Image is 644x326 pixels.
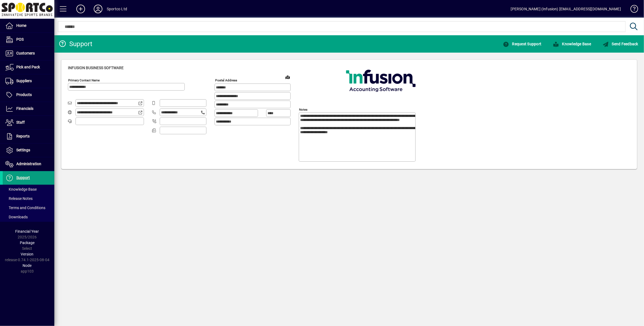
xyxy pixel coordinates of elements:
[16,65,40,69] span: Pick and Pack
[299,108,307,111] mat-label: Notes
[3,130,54,143] a: Reports
[3,88,54,102] a: Products
[72,4,89,14] button: Add
[23,263,32,268] span: Node
[547,39,597,49] a: Knowledge Base
[3,102,54,116] a: Financials
[15,229,39,234] span: Financial Year
[20,241,34,245] span: Package
[551,39,592,49] button: Knowledge Base
[21,252,34,256] span: Version
[501,39,543,49] button: Request Support
[16,148,30,152] span: Settings
[3,203,54,212] a: Terms and Conditions
[107,5,127,13] div: Sportco Ltd
[16,175,30,180] span: Support
[601,39,640,49] button: Send Feedback
[553,42,591,46] span: Knowledge Base
[16,37,24,41] span: POS
[89,4,107,14] button: Profile
[3,194,54,203] a: Release Notes
[58,40,93,48] div: Support
[16,79,32,83] span: Suppliers
[511,5,621,13] div: [PERSON_NAME] (Infusion) [EMAIL_ADDRESS][DOMAIN_NAME]
[3,143,54,157] a: Settings
[16,162,41,166] span: Administration
[283,73,292,81] a: View on map
[5,206,45,210] span: Terms and Conditions
[3,33,54,46] a: POS
[3,19,54,33] a: Home
[3,47,54,60] a: Customers
[16,92,32,97] span: Products
[5,187,37,191] span: Knowledge Base
[503,42,541,46] span: Request Support
[16,23,26,28] span: Home
[3,185,54,194] a: Knowledge Base
[5,196,33,201] span: Release Notes
[626,1,637,19] a: Knowledge Base
[3,60,54,74] a: Pick and Pack
[602,42,638,46] span: Send Feedback
[68,66,124,70] span: Infusion Business Software
[3,74,54,88] a: Suppliers
[3,212,54,222] a: Downloads
[3,116,54,129] a: Staff
[5,215,28,219] span: Downloads
[16,134,30,138] span: Reports
[16,120,25,124] span: Staff
[68,78,100,82] mat-label: Primary Contact Name
[16,106,33,111] span: Financials
[16,51,35,55] span: Customers
[3,157,54,171] a: Administration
